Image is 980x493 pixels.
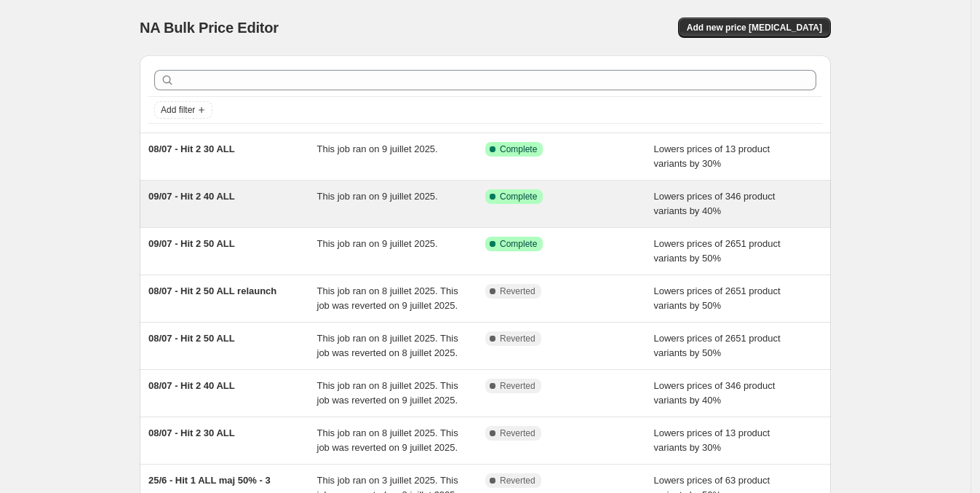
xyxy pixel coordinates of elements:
span: Complete [500,143,537,155]
span: Lowers prices of 13 product variants by 30% [654,427,770,453]
span: Lowers prices of 2651 product variants by 50% [654,238,781,264]
span: This job ran on 9 juillet 2025. [317,191,438,202]
span: 25/6 - Hit 1 ALL maj 50% - 3 [148,475,271,486]
span: Lowers prices of 346 product variants by 40% [654,380,776,406]
span: Add new price [MEDICAL_DATA] [687,22,822,33]
span: 09/07 - Hit 2 40 ALL [148,191,235,202]
span: Reverted [500,380,535,392]
span: This job ran on 8 juillet 2025. This job was reverted on 9 juillet 2025. [317,427,458,453]
span: NA Bulk Price Editor [140,20,279,36]
span: Add filter [161,104,195,116]
span: 08/07 - Hit 2 50 ALL [148,333,235,344]
span: Lowers prices of 2651 product variants by 50% [654,285,781,311]
span: 08/07 - Hit 2 50 ALL relaunch [148,285,276,296]
span: This job ran on 8 juillet 2025. This job was reverted on 9 juillet 2025. [317,380,458,406]
span: Complete [500,191,537,202]
span: This job ran on 9 juillet 2025. [317,143,438,154]
span: Reverted [500,333,535,344]
span: Complete [500,238,537,250]
span: Lowers prices of 2651 product variants by 50% [654,333,781,358]
span: Lowers prices of 13 product variants by 30% [654,143,770,169]
span: Reverted [500,475,535,486]
span: 08/07 - Hit 2 30 ALL [148,427,235,438]
button: Add filter [154,101,212,119]
span: 08/07 - Hit 2 40 ALL [148,380,235,391]
span: This job ran on 8 juillet 2025. This job was reverted on 8 juillet 2025. [317,333,458,358]
span: Lowers prices of 346 product variants by 40% [654,191,776,216]
span: Reverted [500,285,535,297]
span: This job ran on 8 juillet 2025. This job was reverted on 9 juillet 2025. [317,285,458,311]
span: This job ran on 9 juillet 2025. [317,238,438,249]
span: Reverted [500,427,535,439]
button: Add new price [MEDICAL_DATA] [678,17,831,38]
span: 08/07 - Hit 2 30 ALL [148,143,235,154]
span: 09/07 - Hit 2 50 ALL [148,238,235,249]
